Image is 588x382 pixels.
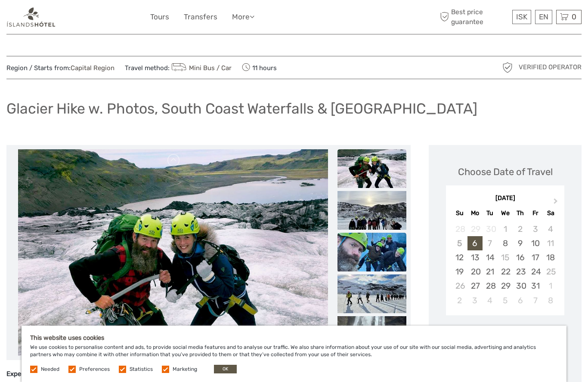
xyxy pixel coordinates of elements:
[543,250,558,265] div: Choose Saturday, October 18th, 2025
[452,222,467,236] div: Not available Sunday, September 28th, 2025
[71,64,115,72] a: Capital Region
[467,207,483,219] div: Mo
[528,222,543,236] div: Not available Friday, October 3rd, 2025
[337,316,406,355] img: 8690e746e9224bfa966a69bfe8e333c1_slider_thumbnail.jpeg
[452,293,467,308] div: Choose Sunday, November 2nd, 2025
[467,265,483,279] div: Choose Monday, October 20th, 2025
[242,62,277,74] span: 11 hours
[528,250,543,265] div: Choose Friday, October 17th, 2025
[550,196,563,210] button: Next Month
[232,11,254,23] a: More
[483,222,498,236] div: Not available Tuesday, September 30th, 2025
[467,236,483,250] div: Choose Monday, October 6th, 2025
[22,326,566,382] div: We use cookies to personalise content and ads, to provide social media features and to analyse ou...
[452,250,467,265] div: Choose Sunday, October 12th, 2025
[452,279,467,293] div: Not available Sunday, October 26th, 2025
[570,12,578,21] span: 0
[6,100,477,117] h1: Glacier Hike w. Photos, South Coast Waterfalls & [GEOGRAPHIC_DATA]
[452,236,467,250] div: Not available Sunday, October 5th, 2025
[528,236,543,250] div: Choose Friday, October 10th, 2025
[6,6,56,28] img: 1298-aa34540a-eaca-4c1b-b063-13e4b802c612_logo_small.png
[214,365,237,373] button: OK
[170,64,232,72] a: Mini Bus / Car
[513,250,528,265] div: Choose Thursday, October 16th, 2025
[337,149,406,188] img: 8448d09cb0034d8f8e89cfade4d47872_slider_thumbnail.jpeg
[18,149,328,356] img: 8448d09cb0034d8f8e89cfade4d47872_main_slider.jpeg
[513,222,528,236] div: Not available Thursday, October 2nd, 2025
[452,207,467,219] div: Su
[467,293,483,308] div: Choose Monday, November 3rd, 2025
[449,222,561,308] div: month 2025-10
[513,279,528,293] div: Choose Thursday, October 30th, 2025
[528,265,543,279] div: Choose Friday, October 24th, 2025
[184,11,217,23] a: Transfers
[513,207,528,219] div: Th
[528,207,543,219] div: Fr
[452,265,467,279] div: Choose Sunday, October 19th, 2025
[130,366,153,373] label: Statistics
[498,222,513,236] div: Not available Wednesday, October 1st, 2025
[543,222,558,236] div: Not available Saturday, October 4th, 2025
[337,274,406,313] img: c3067d15074a4f9fb6df416d03af69be_slider_thumbnail.jpeg
[498,236,513,250] div: Choose Wednesday, October 8th, 2025
[543,236,558,250] div: Not available Saturday, October 11th, 2025
[513,265,528,279] div: Choose Thursday, October 23rd, 2025
[150,11,169,23] a: Tours
[535,10,552,24] div: EN
[467,222,483,236] div: Not available Monday, September 29th, 2025
[467,279,483,293] div: Choose Monday, October 27th, 2025
[483,236,498,250] div: Not available Tuesday, October 7th, 2025
[483,250,498,265] div: Choose Tuesday, October 14th, 2025
[483,279,498,293] div: Choose Tuesday, October 28th, 2025
[41,366,59,373] label: Needed
[498,293,513,308] div: Choose Wednesday, November 5th, 2025
[498,250,513,265] div: Not available Wednesday, October 15th, 2025
[438,7,510,26] span: Best price guarantee
[498,265,513,279] div: Choose Wednesday, October 22nd, 2025
[528,293,543,308] div: Choose Friday, November 7th, 2025
[519,63,582,72] span: Verified Operator
[543,293,558,308] div: Choose Saturday, November 8th, 2025
[483,265,498,279] div: Choose Tuesday, October 21st, 2025
[483,293,498,308] div: Choose Tuesday, November 4th, 2025
[173,366,197,373] label: Marketing
[543,279,558,293] div: Choose Saturday, November 1st, 2025
[6,370,145,378] strong: Experience what it is like to stand on a glacier
[6,64,115,73] span: Region / Starts from:
[30,334,558,342] h5: This website uses cookies
[513,293,528,308] div: Choose Thursday, November 6th, 2025
[125,62,232,74] span: Travel method:
[337,233,406,271] img: 07e0acb88153475797c687625c05d966_slider_thumbnail.jpeg
[467,250,483,265] div: Choose Monday, October 13th, 2025
[543,207,558,219] div: Sa
[516,12,527,21] span: ISK
[446,194,564,203] div: [DATE]
[498,279,513,293] div: Choose Wednesday, October 29th, 2025
[458,165,553,179] div: Choose Date of Travel
[528,279,543,293] div: Choose Friday, October 31st, 2025
[483,207,498,219] div: Tu
[79,366,110,373] label: Preferences
[501,61,514,74] img: verified_operator_grey_128.png
[337,191,406,230] img: 812e0fb4b8d54f7c9f019c55b606ce0e_slider_thumbnail.jpeg
[498,207,513,219] div: We
[543,265,558,279] div: Not available Saturday, October 25th, 2025
[513,236,528,250] div: Choose Thursday, October 9th, 2025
